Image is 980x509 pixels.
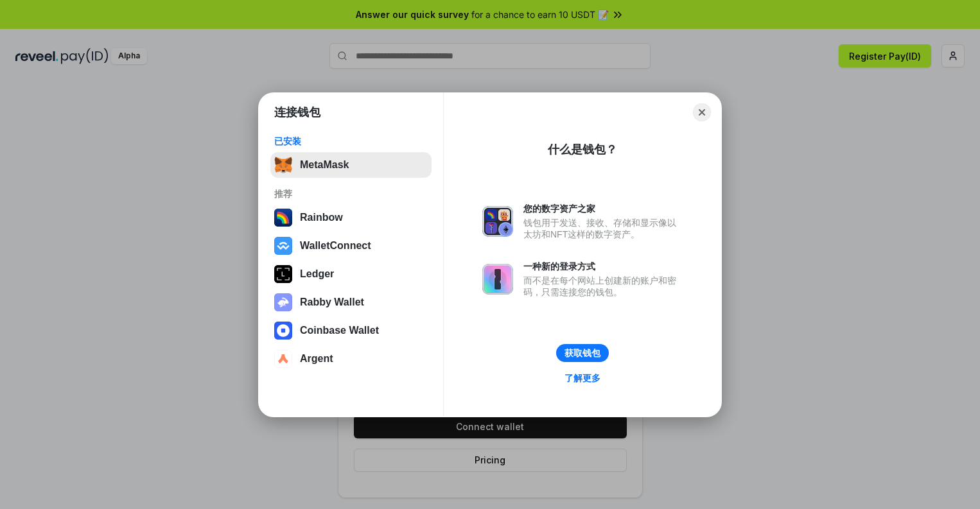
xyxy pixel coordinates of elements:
div: 而不是在每个网站上创建新的账户和密码，只需连接您的钱包。 [523,275,683,298]
div: MetaMask [300,159,349,171]
img: svg+xml,%3Csvg%20width%3D%2228%22%20height%3D%2228%22%20viewBox%3D%220%200%2028%2028%22%20fill%3D... [274,350,292,368]
button: 获取钱包 [556,344,609,362]
div: Rainbow [300,212,343,223]
button: MetaMask [270,152,432,178]
div: 钱包用于发送、接收、存储和显示像以太坊和NFT这样的数字资产。 [523,217,683,240]
a: 了解更多 [557,370,608,386]
button: Close [693,103,711,121]
button: Argent [270,346,432,372]
div: Rabby Wallet [300,297,364,308]
div: Coinbase Wallet [300,325,379,336]
button: Coinbase Wallet [270,318,432,343]
div: WalletConnect [300,240,371,252]
button: Rainbow [270,205,432,230]
div: 了解更多 [564,372,600,384]
img: svg+xml,%3Csvg%20xmlns%3D%22http%3A%2F%2Fwww.w3.org%2F2000%2Fsvg%22%20fill%3D%22none%22%20viewBox... [482,206,513,237]
button: WalletConnect [270,233,432,259]
img: svg+xml,%3Csvg%20width%3D%22120%22%20height%3D%22120%22%20viewBox%3D%220%200%20120%20120%22%20fil... [274,209,292,227]
div: 您的数字资产之家 [523,203,683,214]
img: svg+xml,%3Csvg%20xmlns%3D%22http%3A%2F%2Fwww.w3.org%2F2000%2Fsvg%22%20width%3D%2228%22%20height%3... [274,265,292,283]
div: 已安装 [274,135,428,147]
img: svg+xml,%3Csvg%20xmlns%3D%22http%3A%2F%2Fwww.w3.org%2F2000%2Fsvg%22%20fill%3D%22none%22%20viewBox... [274,293,292,311]
div: 获取钱包 [564,347,600,359]
img: svg+xml,%3Csvg%20width%3D%2228%22%20height%3D%2228%22%20viewBox%3D%220%200%2028%2028%22%20fill%3D... [274,237,292,255]
h1: 连接钱包 [274,105,320,120]
img: svg+xml,%3Csvg%20width%3D%2228%22%20height%3D%2228%22%20viewBox%3D%220%200%2028%2028%22%20fill%3D... [274,322,292,340]
img: svg+xml,%3Csvg%20xmlns%3D%22http%3A%2F%2Fwww.w3.org%2F2000%2Fsvg%22%20fill%3D%22none%22%20viewBox... [482,264,513,295]
button: Ledger [270,261,432,287]
div: Argent [300,353,333,365]
button: Rabby Wallet [270,289,432,315]
div: 推荐 [274,188,428,200]
img: svg+xml,%3Csvg%20fill%3D%22none%22%20height%3D%2233%22%20viewBox%3D%220%200%2035%2033%22%20width%... [274,156,292,174]
div: Ledger [300,268,334,280]
div: 一种新的登录方式 [523,261,683,272]
div: 什么是钱包？ [548,142,617,157]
